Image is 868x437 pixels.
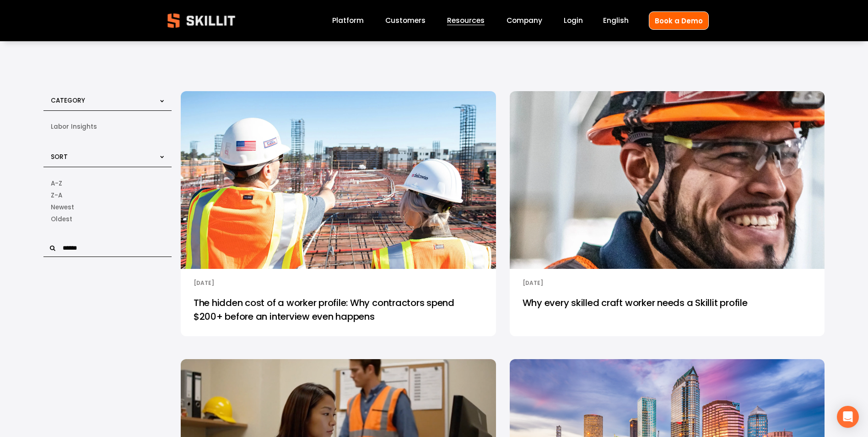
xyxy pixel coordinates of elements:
[51,191,62,201] span: Z-A
[51,121,164,133] a: Labor Insights
[523,279,543,287] time: [DATE]
[51,214,72,224] span: Oldest
[160,7,243,34] img: Skillit
[51,213,164,225] a: Date
[179,90,497,269] img: The hidden cost of a worker profile: Why contractors spend $200+ before an interview even happens
[51,202,74,213] span: Newest
[510,289,825,336] a: Why every skilled craft worker needs a Skillit profile
[507,15,542,27] a: Company
[447,15,485,27] a: folder dropdown
[51,189,164,201] a: Alphabetical
[447,15,485,26] span: Resources
[564,15,583,27] a: Login
[603,15,629,26] span: English
[837,406,859,428] div: Open Intercom Messenger
[649,11,709,29] a: Book a Demo
[385,15,426,27] a: Customers
[51,97,85,105] span: Category
[51,179,62,189] span: A-Z
[508,90,826,269] img: Why every skilled craft worker needs a Skillit profile
[181,289,496,336] a: The hidden cost of a worker profile: Why contractors spend $200+ before an interview even happens
[51,153,68,162] span: Sort
[51,201,164,213] a: Date
[332,15,364,27] a: Platform
[603,15,629,27] div: language picker
[194,279,214,287] time: [DATE]
[51,177,164,189] a: Alphabetical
